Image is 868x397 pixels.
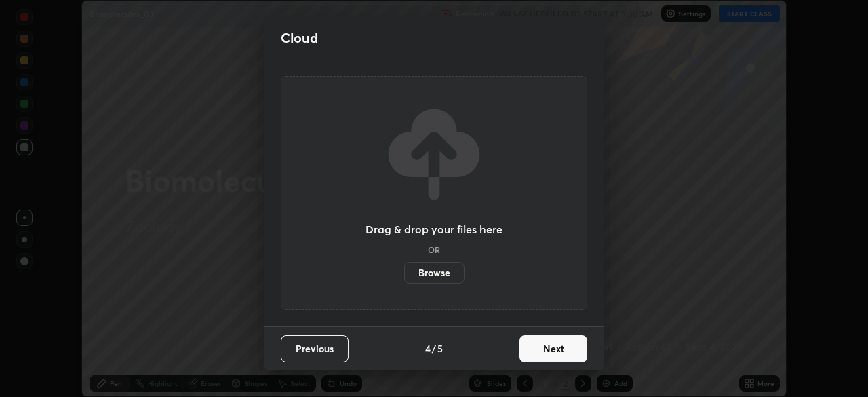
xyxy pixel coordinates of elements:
[437,341,443,356] h4: 5
[428,246,440,254] h5: OR
[366,224,502,235] h3: Drag & drop your files here
[432,341,436,356] h4: /
[281,335,349,362] button: Previous
[425,341,431,356] h4: 4
[519,335,587,362] button: Next
[281,29,318,47] h2: Cloud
